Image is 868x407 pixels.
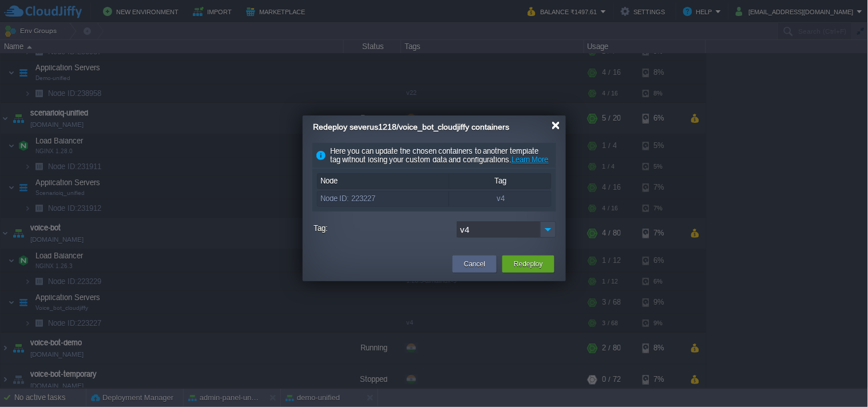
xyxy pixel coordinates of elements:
[512,155,549,164] a: Learn More
[318,174,449,189] div: Node
[313,122,510,131] span: Redeploy severus1218/voice_bot_cloudjiffy containers
[314,221,454,236] label: Tag:
[312,143,556,169] div: Here you can update the chosen containers to another template tag without losing your custom data...
[449,174,552,189] div: Tag
[318,191,449,206] div: Node ID: 223227
[464,258,485,270] button: Cancel
[514,258,543,270] button: Redeploy
[449,191,552,206] div: v4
